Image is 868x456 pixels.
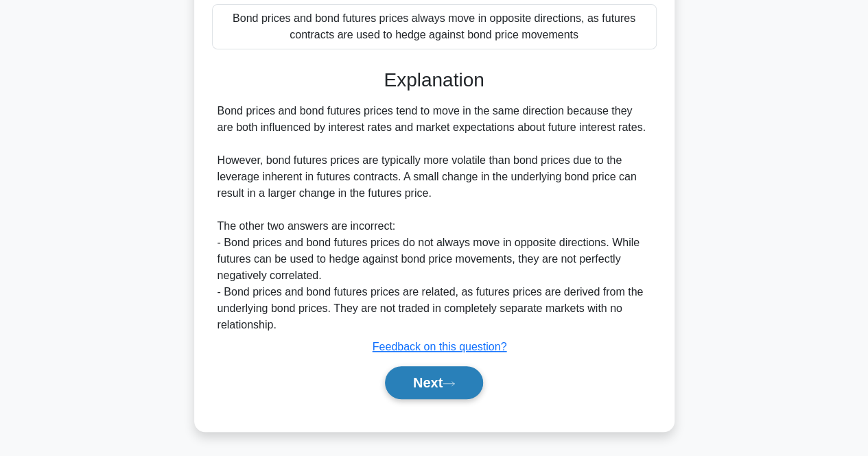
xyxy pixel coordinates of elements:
div: Bond prices and bond futures prices always move in opposite directions, as futures contracts are ... [212,4,657,49]
h3: Explanation [220,69,648,92]
button: Next [385,366,483,399]
a: Feedback on this question? [373,341,507,352]
div: Bond prices and bond futures prices tend to move in the same direction because they are both infl... [218,103,651,333]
